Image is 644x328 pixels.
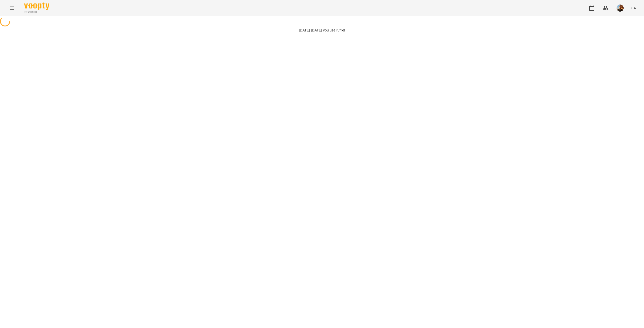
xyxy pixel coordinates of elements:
button: UA [629,3,638,13]
button: Menu [6,2,18,14]
span: UA [631,5,636,11]
img: 4461414bb5aba0add7c23422cdbff2a0.png [617,5,624,12]
img: Voopty Logo [24,3,49,10]
span: For Business [24,10,49,14]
